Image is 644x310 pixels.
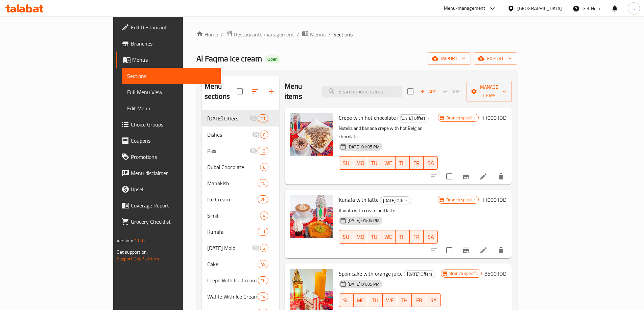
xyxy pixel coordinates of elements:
[380,197,411,204] span: [DATE] Offers
[339,269,403,279] span: Spon cake with orange juice
[428,52,471,65] button: import
[342,295,351,305] span: SU
[221,30,223,38] li: /
[202,256,279,272] div: Cake49
[444,4,485,12] div: Menu-management
[397,114,429,122] div: Ramadan Offers
[285,81,314,102] h2: Menu items
[207,276,258,284] div: Crepe With Ice Cream
[131,39,215,48] span: Branches
[134,236,145,245] span: 1.0.0
[131,153,215,161] span: Promotions
[260,131,268,139] div: items
[633,5,635,12] span: s
[339,206,438,215] p: Kunafa with cream and latte
[290,113,333,156] img: Crepe with hot chocolate
[117,248,148,256] span: Get support on:
[260,212,268,220] div: items
[398,232,407,242] span: TH
[481,113,506,122] h6: 11000 IQD
[404,270,435,278] div: Ramadan Offers
[260,163,268,171] div: items
[131,218,215,226] span: Grocery Checklist
[414,295,424,305] span: FR
[260,245,268,251] span: 2
[354,293,368,307] button: MO
[383,293,397,307] button: WE
[258,147,268,155] div: items
[207,212,260,220] div: Simit
[207,260,258,268] span: Cake
[116,35,221,52] a: Branches
[410,156,424,170] button: FR
[207,292,258,301] span: Waffle With Ice Cream
[207,179,258,187] span: Manakish
[426,158,435,168] span: SA
[207,131,252,139] div: Dishes
[424,230,438,244] button: SA
[424,156,438,170] button: SA
[234,30,294,38] span: Restaurants management
[207,195,258,203] div: Ice Cream
[258,293,268,300] span: 14
[412,232,421,242] span: FR
[418,86,439,97] span: Add item
[131,120,215,129] span: Choice Groups
[202,126,279,143] div: Dishes0
[442,243,456,257] span: Select to update
[384,158,393,168] span: WE
[116,214,221,230] a: Grocery Checklist
[356,232,365,242] span: MO
[339,156,353,170] button: SU
[368,293,383,307] button: TU
[398,158,407,168] span: TH
[380,196,411,204] div: Ramadan Offers
[322,86,402,97] input: search
[258,195,268,203] div: items
[444,197,478,203] span: Branch specific
[258,276,268,284] div: items
[260,164,268,170] span: 8
[202,159,279,175] div: Dubai Chocolate8
[439,86,467,97] span: Select section first
[131,23,215,31] span: Edit Restaurant
[116,19,221,35] a: Edit Restaurant
[444,115,478,121] span: Branch specific
[258,277,268,284] span: 16
[384,232,393,242] span: WE
[370,232,379,242] span: TU
[381,230,396,244] button: WE
[342,158,351,168] span: SU
[342,232,351,242] span: SU
[202,240,279,256] div: [DATE] Mold2
[467,81,512,102] button: Manage items
[398,114,428,122] span: [DATE] Offers
[297,30,299,38] li: /
[207,228,258,236] div: Kunafa
[131,185,215,193] span: Upsell
[132,56,215,64] span: Menus
[202,207,279,224] div: Simit4
[247,83,263,100] span: Sort sections
[339,293,354,307] button: SU
[371,295,380,305] span: TU
[412,293,426,307] button: FR
[127,72,215,80] span: Sections
[207,114,249,122] span: [DATE] Offers
[493,168,509,185] button: delete
[196,51,262,66] span: Al Faqma Ice cream
[339,124,438,141] p: Nutella and banana crepe with hot Belgian chocolate
[381,156,396,170] button: WE
[258,196,268,203] span: 26
[353,156,367,170] button: MO
[249,114,258,122] svg: Inactive section
[481,195,506,204] h6: 11000 IQD
[345,281,382,287] span: [DATE] 01:05 PM
[258,261,268,267] span: 49
[385,295,395,305] span: WE
[302,30,326,39] a: Menus
[258,114,268,122] div: items
[345,144,382,150] span: [DATE] 01:05 PM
